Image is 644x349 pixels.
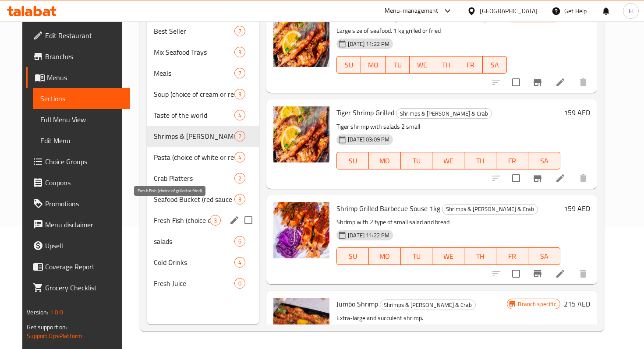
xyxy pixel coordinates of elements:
[154,131,234,141] div: Shrimps & lobster & Crab
[235,90,245,99] span: 3
[50,307,64,318] span: 1.0.0
[33,109,130,130] a: Full Menu View
[27,330,82,342] a: Support.OpsPlatform
[527,168,548,189] button: Branch-specific-item
[336,217,560,228] p: Shrimp with 2 type of small salad and bread
[336,202,440,215] span: Shrimp Grilled Barbecue Souse 1kg
[154,194,234,204] div: Seafood Bucket (red sauce or curry)
[340,250,365,263] span: SU
[234,68,245,78] div: items
[40,93,123,104] span: Sections
[45,177,123,188] span: Coupons
[344,135,393,144] span: [DATE] 03:09 PM
[154,215,210,226] span: Fresh Fish (choice of grilled or fried)
[344,40,393,48] span: [DATE] 11:22 PM
[564,11,590,23] h6: 140 AED
[336,106,394,119] span: Tiger Shrimp Grilled
[432,152,464,169] button: WE
[336,297,378,310] span: Jumbo Shrimp
[468,155,493,167] span: TH
[336,313,507,324] p: Extra-large and succulent shrimp.
[462,59,479,71] span: FR
[486,59,504,71] span: SA
[507,264,525,283] span: Select to update
[147,84,259,105] div: Soup (choice of cream or red sauce)3
[372,155,397,167] span: MO
[234,26,245,36] div: items
[404,155,429,167] span: TU
[40,135,123,146] span: Edit Menu
[527,263,548,284] button: Branch-specific-item
[442,204,538,214] span: Shrimps & [PERSON_NAME] & Crab
[434,56,459,74] button: TH
[464,247,496,265] button: TH
[336,25,507,36] p: Large size of seafood. 1 kg grilled or fried
[555,77,566,88] a: Edit menu item
[468,250,493,263] span: TH
[386,56,410,74] button: TU
[154,26,234,36] span: Best Seller
[483,56,507,74] button: SA
[45,240,123,251] span: Upsell
[527,72,548,93] button: Branch-specific-item
[528,247,560,265] button: SA
[45,198,123,209] span: Promotions
[210,215,221,226] div: items
[154,68,234,78] span: Meals
[385,6,439,16] div: Menu-management
[344,231,393,240] span: [DATE] 11:22 PM
[380,300,475,310] span: Shrimps & [PERSON_NAME] & Crab
[45,282,123,293] span: Grocery Checklist
[147,126,259,147] div: Shrimps & [PERSON_NAME] & Crab7
[396,108,492,119] div: Shrimps & lobster & Crab
[234,278,245,289] div: items
[234,236,245,247] div: items
[564,106,590,119] h6: 159 AED
[436,250,461,263] span: WE
[154,194,234,204] span: Seafood Bucket (red sauce or [PERSON_NAME])
[234,152,245,162] div: items
[45,51,123,62] span: Branches
[147,189,259,210] div: Seafood Bucket (red sauce or [PERSON_NAME])3
[235,195,245,204] span: 3
[26,25,130,46] a: Edit Restaurant
[147,21,259,42] div: Best Seller7
[514,300,559,308] span: Branch specific
[336,247,369,265] button: SU
[401,247,433,265] button: TU
[235,153,245,162] span: 4
[154,257,234,268] span: Cold Drinks
[235,258,245,267] span: 4
[336,121,560,132] p: Tiger shrimp with salads 2 small
[340,155,365,167] span: SU
[372,250,397,263] span: MO
[210,216,220,225] span: 3
[154,278,234,289] span: Fresh Juice
[500,155,525,167] span: FR
[147,17,259,297] nav: Menu sections
[235,237,245,246] span: 6
[26,46,130,67] a: Branches
[361,56,386,74] button: MO
[380,300,476,310] div: Shrimps & lobster & Crab
[364,59,382,71] span: MO
[26,193,130,214] a: Promotions
[154,89,234,99] span: Soup (choice of cream or red sauce)
[33,130,130,151] a: Edit Menu
[147,168,259,189] div: Crab Platters2
[234,173,245,183] div: items
[336,152,369,169] button: SU
[235,111,245,120] span: 4
[45,30,123,41] span: Edit Restaurant
[154,152,234,162] span: Pasta (choice of white or red sauce)
[507,73,525,92] span: Select to update
[154,236,234,247] span: salads
[26,235,130,256] a: Upsell
[26,67,130,88] a: Menus
[154,47,234,57] span: Mix Seafood Trays
[273,106,329,162] img: Tiger Shrimp Grilled
[413,59,431,71] span: WE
